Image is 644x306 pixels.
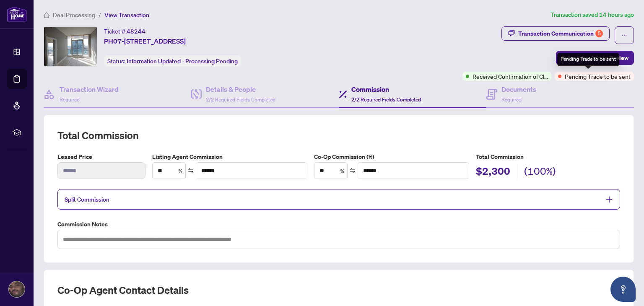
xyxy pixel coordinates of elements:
h4: Commission [351,84,421,94]
span: Split Commission [65,196,109,203]
div: Transaction Communication [518,27,603,40]
label: Co-Op Commission (%) [314,152,469,161]
span: Information Updated - Processing Pending [127,57,238,65]
span: Deal Processing [53,11,95,19]
h2: Total Commission [57,129,620,142]
img: Profile Icon [9,281,25,297]
label: Commission Notes [57,220,620,229]
h2: $2,300 [476,164,510,180]
span: Pending Trade to be sent [565,72,631,81]
h4: Transaction Wizard [60,84,119,94]
div: 5 [595,30,603,37]
span: swap [350,168,356,174]
span: PH07-[STREET_ADDRESS] [104,36,186,46]
h2: Co-op Agent Contact Details [57,283,620,297]
span: Submit for Admin Review [561,51,628,65]
span: Required [501,96,522,103]
span: 2/2 Required Fields Completed [206,96,275,103]
h4: Documents [501,84,536,94]
button: Submit for Admin Review [556,51,634,65]
div: Split Commission [57,189,620,210]
span: 48244 [127,28,145,35]
h4: Details & People [206,84,275,94]
div: Pending Trade to be sent [557,53,619,66]
h5: Total Commission [476,152,620,161]
img: logo [7,6,27,22]
label: Listing Agent Commission [152,152,307,161]
button: Transaction Communication5 [501,26,610,41]
span: swap [188,168,194,174]
button: Open asap [610,277,636,302]
div: Ticket #: [104,26,145,36]
span: Required [60,96,80,103]
li: / [99,10,101,20]
img: IMG-W12278198_1.jpg [44,27,97,66]
span: plus [605,196,613,203]
span: Received Confirmation of Closing [473,72,548,81]
span: 2/2 Required Fields Completed [351,96,421,103]
label: Leased Price [57,152,145,161]
span: View Transaction [104,11,149,19]
article: Transaction saved 14 hours ago [551,10,634,20]
span: ellipsis [621,32,627,38]
h2: (100%) [524,164,556,180]
div: Status: [104,55,241,67]
span: home [44,12,49,18]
